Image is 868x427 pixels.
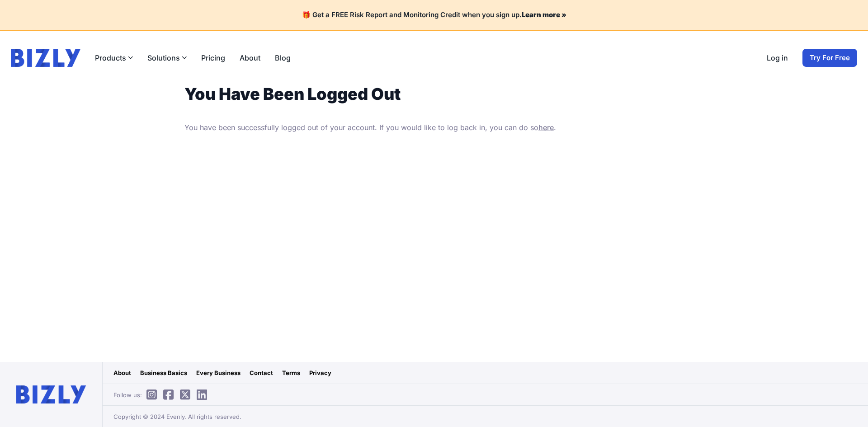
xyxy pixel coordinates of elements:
p: You have been successfully logged out of your account. If you would like to log back in, you can ... [184,121,684,134]
button: Solutions [147,52,187,63]
a: Terms [282,368,300,377]
a: Business Basics [140,368,187,377]
a: Privacy [309,368,331,377]
a: Every Business [196,368,241,377]
a: here [538,123,554,132]
a: Pricing [201,52,225,63]
a: Blog [275,52,291,63]
a: Try For Free [802,49,857,67]
h4: 🎁 Get a FREE Risk Report and Monitoring Credit when you sign up. [11,11,857,19]
button: Products [95,52,133,63]
a: Log in [767,52,788,63]
a: Contact [250,368,273,377]
span: Follow us: [113,390,212,399]
h1: You Have Been Logged Out [184,85,684,103]
a: Learn more » [522,10,566,19]
a: About [240,52,260,63]
span: Copyright © 2024 Evenly. All rights reserved. [113,412,241,421]
a: About [113,368,131,377]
